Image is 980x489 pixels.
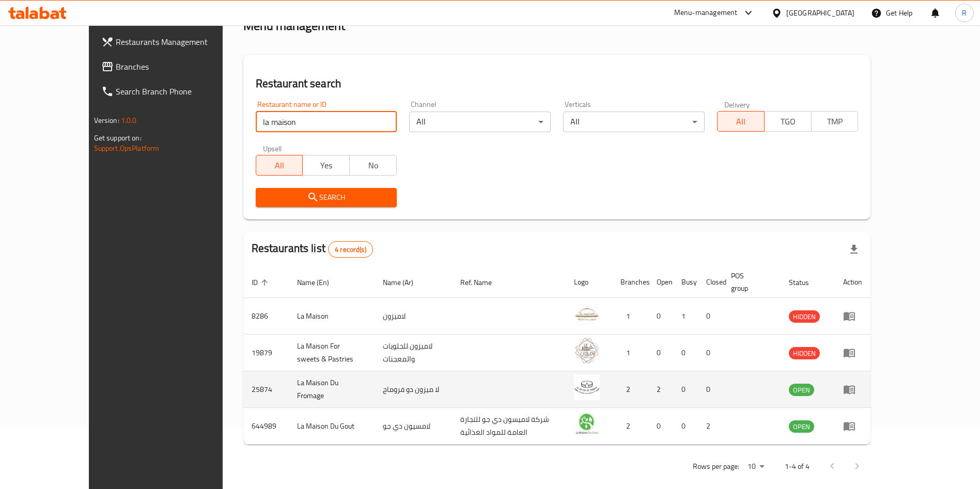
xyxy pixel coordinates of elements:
img: La Maison Du Gout [574,411,600,437]
td: 0 [648,335,673,371]
td: لامسيون دي جو [375,408,452,445]
span: R [962,7,967,19]
td: 2 [648,371,673,408]
span: OPEN [789,421,814,433]
span: Yes [307,158,346,173]
a: Support.OpsPlatform [94,141,160,155]
img: La Maison Du Fromage [574,374,600,400]
a: Restaurants Management [93,29,253,54]
td: 1 [612,335,648,371]
div: Menu-management [674,7,738,19]
button: Yes [302,155,350,176]
td: 2 [698,408,723,445]
span: HIDDEN [789,311,820,323]
span: All [722,114,760,129]
div: Export file [842,237,866,262]
div: HIDDEN [789,310,820,323]
div: OPEN [789,420,814,433]
span: TMP [816,114,854,129]
div: Menu [843,346,862,359]
button: TMP [811,111,859,132]
span: HIDDEN [789,348,820,359]
td: 0 [648,298,673,335]
span: Name (En) [297,276,343,289]
span: Name (Ar) [383,276,427,289]
th: Busy [673,266,698,298]
p: 1-4 of 4 [785,460,810,473]
span: POS group [731,270,769,294]
a: Search Branch Phone [93,79,253,104]
td: 0 [698,298,723,335]
span: Search Branch Phone [116,85,244,98]
button: No [349,155,397,176]
div: Total records count [328,241,373,258]
td: 0 [698,335,723,371]
div: Menu [843,420,862,432]
div: All [409,112,551,132]
button: All [717,111,765,132]
td: 2 [612,408,648,445]
span: Search [264,191,389,204]
td: لاميزون [375,298,452,335]
span: No [354,158,393,173]
label: Delivery [724,101,750,108]
div: Rows per page: [743,459,768,475]
span: 4 record(s) [329,245,372,255]
a: Branches [93,54,253,79]
td: La Maison Du Gout [289,408,375,445]
td: 644989 [243,408,289,445]
td: 25874 [243,371,289,408]
input: Search for restaurant name or ID.. [256,112,397,132]
td: 1 [673,298,698,335]
button: All [256,155,303,176]
span: Get support on: [94,131,142,145]
td: لا ميزون دو فروماج [375,371,452,408]
td: 19879 [243,335,289,371]
button: TGO [764,111,812,132]
td: لاميزون للحلويات والمعجنات [375,335,452,371]
span: Restaurants Management [116,36,244,48]
span: Ref. Name [460,276,505,289]
h2: Restaurants list [252,241,373,258]
td: La Maison [289,298,375,335]
div: All [563,112,705,132]
td: 0 [673,335,698,371]
button: Search [256,188,397,207]
td: 0 [673,371,698,408]
th: Closed [698,266,723,298]
th: Logo [566,266,612,298]
span: Status [789,276,822,289]
td: 8286 [243,298,289,335]
span: Version: [94,114,119,127]
div: [GEOGRAPHIC_DATA] [786,7,854,19]
h2: Restaurant search [256,76,859,91]
td: 0 [673,408,698,445]
table: enhanced table [243,266,871,445]
span: ID [252,276,271,289]
th: Open [648,266,673,298]
span: 1.0.0 [121,114,137,127]
td: 0 [698,371,723,408]
td: 2 [612,371,648,408]
h2: Menu management [243,18,345,34]
td: 0 [648,408,673,445]
div: Menu [843,310,862,322]
td: 1 [612,298,648,335]
span: Branches [116,60,244,73]
span: All [260,158,299,173]
img: La Maison For sweets & Pastries [574,338,600,364]
label: Upsell [263,145,282,152]
img: La Maison [574,301,600,327]
th: Action [835,266,870,298]
p: Rows per page: [693,460,739,473]
span: TGO [769,114,807,129]
td: La Maison Du Fromage [289,371,375,408]
td: شركة لاميسون دي جو للتجارة العامة للمواد الغذائية [452,408,566,445]
span: OPEN [789,384,814,396]
th: Branches [612,266,648,298]
td: La Maison For sweets & Pastries [289,335,375,371]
